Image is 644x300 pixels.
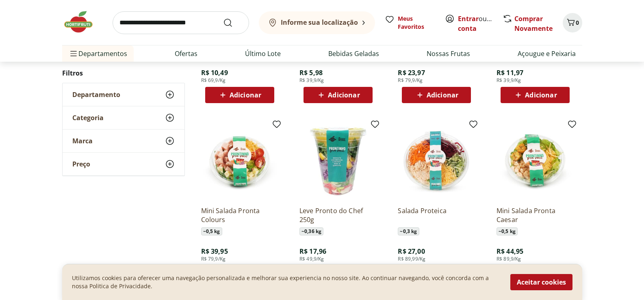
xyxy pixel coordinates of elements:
button: Carrinho [563,13,582,32]
button: Categoria [63,106,184,129]
span: R$ 89,9/Kg [497,256,521,262]
span: R$ 11,97 [497,68,523,77]
span: ~ 0,5 kg [201,227,222,235]
span: Preço [72,160,90,168]
img: Mini Salada Pronta Caesar [497,123,574,200]
button: Adicionar [402,87,471,103]
span: Marca [72,137,93,145]
button: Aceitar cookies [510,274,572,290]
input: search [113,11,249,34]
a: Criar conta [458,14,503,33]
a: Mini Salada Pronta Colours [201,206,278,224]
a: Nossas Frutas [427,49,470,58]
span: R$ 39,9/Kg [497,77,521,84]
a: Salada Proteica [398,206,475,224]
span: R$ 49,9/Kg [299,256,324,262]
span: Adicionar [230,92,261,98]
span: ~ 0,3 kg [398,227,419,235]
a: Meus Favoritos [385,15,435,31]
button: Preço [63,153,184,175]
h2: Filtros [62,65,185,81]
p: Utilizamos cookies para oferecer uma navegação personalizada e melhorar sua experiencia no nosso ... [72,274,501,290]
img: Hortifruti [62,10,103,34]
span: Categoria [72,114,104,122]
button: Submit Search [223,18,243,28]
span: Adicionar [328,92,360,98]
img: Salada Proteica [398,123,475,200]
span: Departamentos [69,44,127,63]
span: R$ 17,96 [299,247,326,256]
a: Açougue e Peixaria [518,49,576,58]
button: Departamento [63,83,184,106]
span: Meus Favoritos [398,15,435,31]
button: Menu [69,44,78,63]
span: R$ 79,9/Kg [201,256,226,262]
img: Leve Pronto do Chef 250g [299,123,377,200]
span: R$ 69,9/Kg [201,77,226,84]
span: R$ 89,99/Kg [398,256,425,262]
span: Departamento [72,91,120,99]
a: Bebidas Geladas [328,49,379,58]
span: ou [458,14,494,33]
span: R$ 39,9/Kg [299,77,324,84]
button: Adicionar [501,87,570,103]
button: Informe sua localização [259,11,375,34]
a: Entrar [458,14,479,23]
span: Adicionar [525,92,557,98]
span: R$ 79,9/Kg [398,77,423,84]
a: Mini Salada Pronta Caesar [497,206,574,224]
span: 0 [576,19,579,26]
span: R$ 23,97 [398,68,425,77]
b: Informe sua localização [281,18,358,27]
span: R$ 10,49 [201,68,228,77]
span: Adicionar [427,92,458,98]
span: R$ 39,95 [201,247,228,256]
span: R$ 44,95 [497,247,523,256]
a: Ofertas [175,49,197,58]
span: R$ 5,98 [299,68,323,77]
span: ~ 0,36 kg [299,227,323,235]
span: R$ 27,00 [398,247,425,256]
a: Último Lote [245,49,281,58]
a: Comprar Novamente [514,14,553,33]
a: Leve Pronto do Chef 250g [299,206,377,224]
button: Marca [63,129,184,152]
img: Mini Salada Pronta Colours [201,123,278,200]
button: Adicionar [304,87,373,103]
span: ~ 0,5 kg [497,227,518,235]
button: Adicionar [205,87,274,103]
